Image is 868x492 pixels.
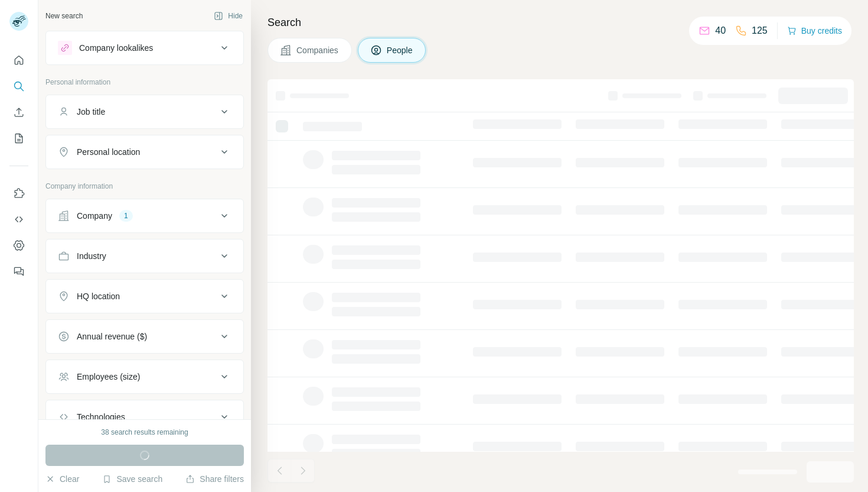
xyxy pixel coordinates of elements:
p: Company information [45,181,244,192]
button: Share filters [185,473,244,485]
div: Personal location [77,146,140,158]
div: Employees (size) [77,371,140,383]
div: New search [45,11,83,21]
button: Company1 [46,202,243,230]
div: Annual revenue ($) [77,331,147,342]
div: 38 search results remaining [101,427,188,438]
h4: Search [267,14,854,31]
button: Annual revenue ($) [46,322,243,351]
div: Industry [77,250,106,262]
button: My lists [9,128,28,149]
button: Employees (size) [46,362,243,391]
button: Feedback [9,261,28,282]
button: Enrich CSV [9,102,28,123]
button: Use Surfe API [9,209,28,230]
div: 1 [119,211,133,221]
button: Clear [45,473,79,485]
div: Company [77,210,112,222]
button: Use Surfe on LinkedIn [9,183,28,204]
button: Job title [46,98,243,126]
div: Job title [77,106,105,118]
button: Technologies [46,403,243,431]
button: Personal location [46,138,243,166]
span: People [387,44,414,56]
div: Technologies [77,411,125,423]
button: Industry [46,242,243,270]
p: 40 [715,24,726,38]
div: HQ location [77,290,120,302]
button: Buy credits [787,22,842,39]
p: 125 [752,24,768,38]
span: Companies [296,44,340,56]
button: Search [9,76,28,97]
button: Save search [102,473,162,485]
button: Quick start [9,50,28,71]
button: Hide [205,7,251,25]
button: Dashboard [9,235,28,256]
button: Company lookalikes [46,34,243,62]
button: HQ location [46,282,243,310]
div: Company lookalikes [79,42,153,54]
p: Personal information [45,77,244,88]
